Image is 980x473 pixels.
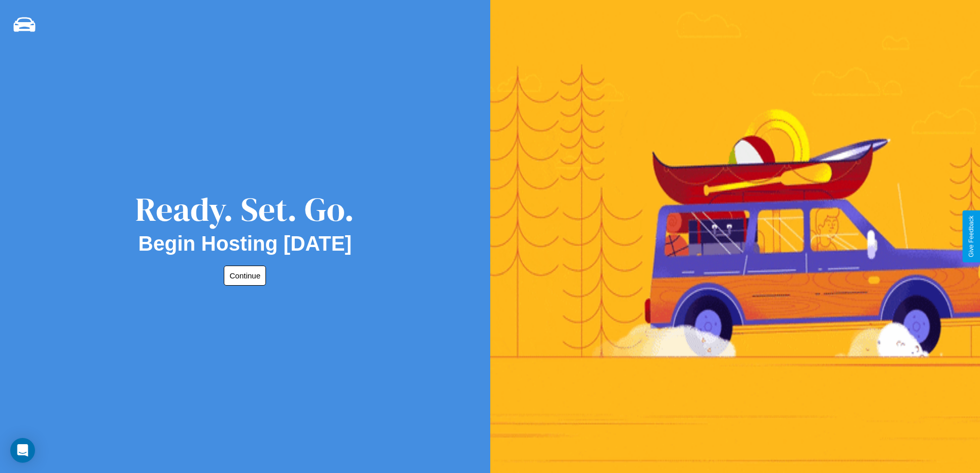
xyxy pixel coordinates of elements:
div: Open Intercom Messenger [10,438,35,463]
div: Give Feedback [968,216,975,257]
div: Ready. Set. Go. [135,186,354,232]
h2: Begin Hosting [DATE] [138,232,352,255]
button: Continue [224,266,266,286]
